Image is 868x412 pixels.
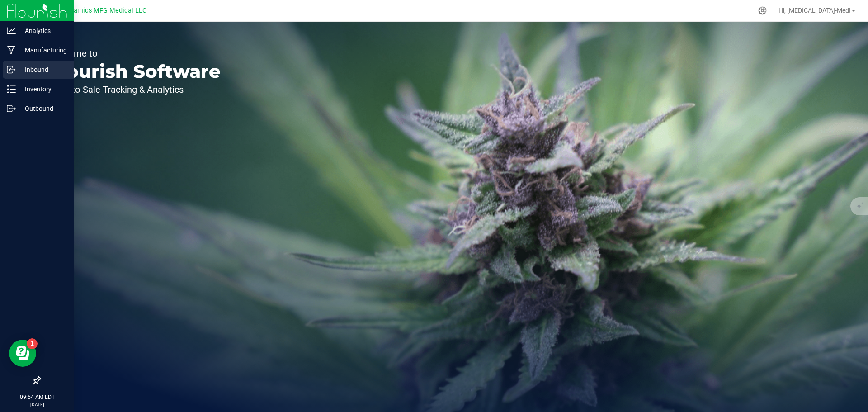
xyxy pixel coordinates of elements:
div: Manage settings [757,6,768,15]
p: Inventory [16,84,70,95]
p: Manufacturing [16,45,70,56]
iframe: Resource center unread badge [27,338,38,349]
iframe: Resource center [9,340,36,367]
p: Outbound [16,103,70,114]
inline-svg: Outbound [7,104,16,113]
p: Analytics [16,25,70,36]
p: 09:54 AM EDT [4,393,70,401]
span: Hi, [MEDICAL_DATA]-Med! [778,7,851,14]
inline-svg: Manufacturing [7,46,16,55]
inline-svg: Inbound [7,65,16,74]
p: Seed-to-Sale Tracking & Analytics [49,85,221,94]
inline-svg: Analytics [7,26,16,35]
p: Flourish Software [49,62,221,81]
p: Welcome to [49,49,221,58]
span: Modern Dynamics MFG Medical LLC [38,7,146,14]
p: Inbound [16,64,70,75]
inline-svg: Inventory [7,85,16,94]
p: [DATE] [4,401,70,408]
